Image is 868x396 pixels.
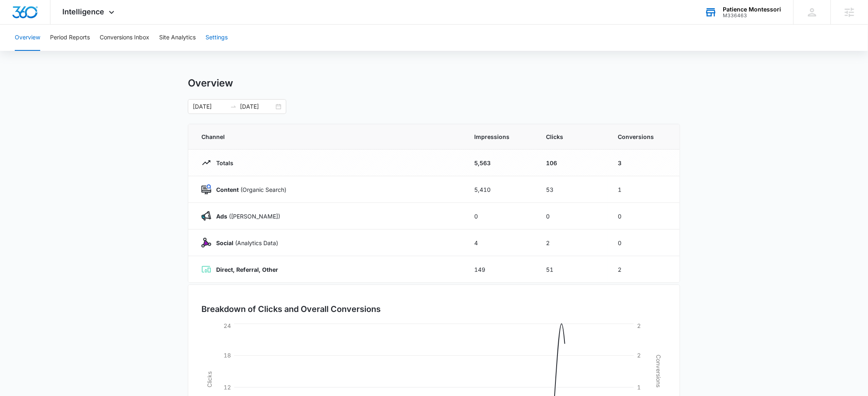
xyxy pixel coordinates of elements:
[464,256,536,283] td: 149
[201,238,211,248] img: Social
[230,103,237,110] span: to
[464,176,536,203] td: 5,410
[637,322,641,329] tspan: 2
[637,384,641,391] tspan: 1
[546,132,598,141] span: Clicks
[201,132,455,141] span: Channel
[216,213,227,220] strong: Ads
[608,176,680,203] td: 1
[536,230,608,256] td: 2
[15,25,40,51] button: Overview
[201,303,381,315] h3: Breakdown of Clicks and Overall Conversions
[240,102,274,111] input: End date
[474,132,526,141] span: Impressions
[206,25,228,51] button: Settings
[608,256,680,283] td: 2
[224,384,231,391] tspan: 12
[464,203,536,230] td: 0
[201,211,211,221] img: Ads
[536,176,608,203] td: 53
[608,203,680,230] td: 0
[637,352,641,359] tspan: 2
[536,203,608,230] td: 0
[464,230,536,256] td: 4
[206,371,213,387] tspan: Clicks
[193,102,227,111] input: Start date
[211,185,286,194] p: (Organic Search)
[464,150,536,176] td: 5,563
[723,6,781,13] div: account name
[230,103,237,110] span: swap-right
[608,230,680,256] td: 0
[211,239,278,247] p: (Analytics Data)
[608,150,680,176] td: 3
[216,186,239,193] strong: Content
[188,77,233,89] h1: Overview
[224,322,231,329] tspan: 24
[216,239,233,246] strong: Social
[216,266,278,273] strong: Direct, Referral, Other
[536,256,608,283] td: 51
[63,7,105,16] span: Intelligence
[50,25,90,51] button: Period Reports
[211,159,233,167] p: Totals
[618,132,667,141] span: Conversions
[100,25,149,51] button: Conversions Inbox
[224,352,231,359] tspan: 18
[723,13,781,18] div: account id
[159,25,196,51] button: Site Analytics
[211,212,280,221] p: ([PERSON_NAME])
[655,355,662,387] tspan: Conversions
[201,184,211,194] img: Content
[536,150,608,176] td: 106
